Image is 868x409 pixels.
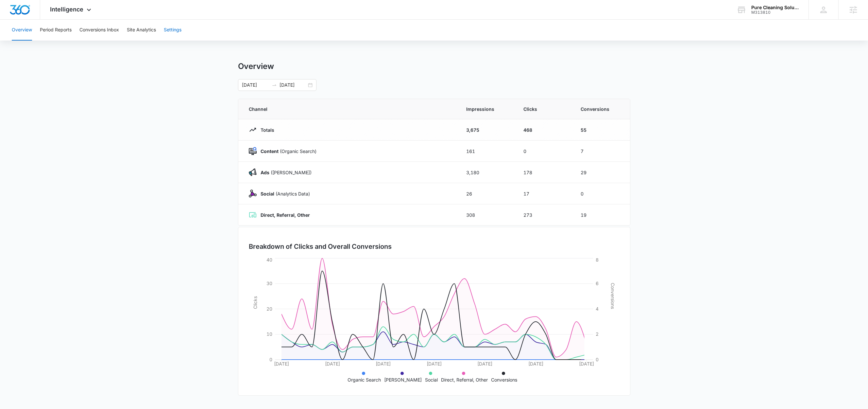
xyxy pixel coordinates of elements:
[249,147,257,155] img: Content
[425,376,438,383] p: Social
[348,376,381,383] p: Organic Search
[426,361,441,366] tspan: [DATE]
[376,361,391,366] tspan: [DATE]
[249,190,257,197] img: Social
[441,376,488,383] p: Direct, Referral, Other
[325,361,340,366] tspan: [DATE]
[257,148,316,155] p: (Organic Search)
[573,119,630,141] td: 55
[751,10,799,15] div: account id
[40,20,72,41] button: Period Reports
[249,106,451,112] span: Channel
[280,81,307,89] input: End date
[257,169,312,176] p: ([PERSON_NAME])
[249,168,257,176] img: Ads
[516,141,573,162] td: 0
[50,6,83,13] span: Intelligence
[466,106,508,112] span: Impressions
[164,20,181,41] button: Settings
[596,306,599,312] tspan: 4
[573,204,630,226] td: 19
[269,357,272,362] tspan: 0
[596,281,599,286] tspan: 6
[12,20,32,41] button: Overview
[596,331,599,337] tspan: 2
[238,61,274,71] h1: Overview
[751,5,799,10] div: account name
[257,127,274,133] p: Totals
[458,204,516,226] td: 308
[573,183,630,204] td: 0
[272,82,277,88] span: swap-right
[458,119,516,141] td: 3,675
[491,376,517,383] p: Conversions
[458,183,516,204] td: 26
[266,331,272,337] tspan: 10
[261,212,310,218] strong: Direct, Referral, Other
[596,257,599,263] tspan: 8
[384,376,422,383] p: [PERSON_NAME]
[516,204,573,226] td: 273
[516,162,573,183] td: 178
[249,242,392,251] h3: Breakdown of Clicks and Overall Conversions
[458,162,516,183] td: 3,180
[261,148,279,154] strong: Content
[516,183,573,204] td: 17
[252,296,258,309] tspan: Clicks
[458,141,516,162] td: 161
[477,361,492,366] tspan: [DATE]
[266,281,272,286] tspan: 30
[581,106,620,112] span: Conversions
[516,119,573,141] td: 468
[127,20,156,41] button: Site Analytics
[266,257,272,263] tspan: 40
[266,306,272,312] tspan: 20
[573,141,630,162] td: 7
[274,361,289,366] tspan: [DATE]
[79,20,119,41] button: Conversions Inbox
[242,81,269,89] input: Start date
[528,361,543,366] tspan: [DATE]
[523,106,565,112] span: Clicks
[596,357,599,362] tspan: 0
[610,283,616,309] tspan: Conversions
[573,162,630,183] td: 29
[272,82,277,88] span: to
[261,170,269,175] strong: Ads
[261,191,274,196] strong: Social
[579,361,594,366] tspan: [DATE]
[257,190,310,197] p: (Analytics Data)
